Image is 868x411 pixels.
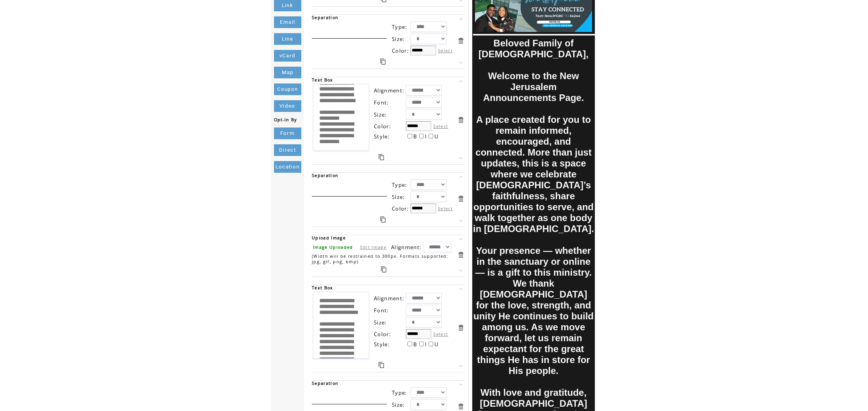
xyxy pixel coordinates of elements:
[312,15,338,20] span: Separation
[374,331,391,338] span: Color:
[312,77,333,83] span: Text Box
[425,133,427,140] span: I
[274,83,301,95] a: Coupon
[457,363,464,370] a: Move this item down
[425,341,427,348] span: I
[374,319,387,326] span: Size:
[438,48,453,53] label: Select
[312,173,338,178] span: Separation
[434,341,439,348] span: U
[374,87,404,94] span: Alignment:
[392,389,407,396] span: Type:
[433,331,448,337] label: Select
[457,116,464,124] a: Delete this item
[312,381,338,386] span: Separation
[457,285,464,292] a: Move this item up
[457,324,464,331] a: Delete this item
[312,253,448,264] span: (Width will be restrained to 300px. Formats supported: jpg, gif, png, bmp)
[392,401,405,408] span: Size:
[457,267,464,275] a: Move this item down
[379,154,384,160] a: Duplicate this item
[274,67,301,78] a: Map
[374,295,404,302] span: Alignment:
[374,123,391,130] span: Color:
[434,133,439,140] span: U
[313,244,353,250] span: Image Uploaded
[381,266,386,273] a: Duplicate this item
[391,244,422,251] span: Alignment:
[457,195,464,202] a: Delete this item
[457,403,464,410] a: Delete this item
[274,117,297,122] span: Opt-in By
[392,23,407,30] span: Type:
[274,33,301,45] a: Line
[274,144,301,156] a: Direct
[392,35,405,43] span: Size:
[392,205,409,212] span: Color:
[374,341,390,348] span: Style:
[457,217,464,225] a: Move this item down
[374,307,389,314] span: Font:
[380,58,386,65] a: Duplicate this item
[274,50,301,62] a: vCard
[457,235,464,243] a: Move this item up
[274,100,301,112] a: Video
[360,244,386,250] a: Edit Image
[457,37,464,44] a: Delete this item
[413,133,417,140] span: B
[457,251,464,259] a: Delete this item
[374,111,387,118] span: Size:
[274,161,301,173] a: Location
[457,173,464,180] a: Move this item up
[438,205,453,211] label: Select
[433,123,448,129] label: Select
[274,128,301,139] a: Form
[457,77,464,85] a: Move this item up
[457,381,464,388] a: Move this item up
[380,216,386,223] a: Duplicate this item
[413,341,417,348] span: B
[312,235,346,241] span: Upload Image
[374,133,390,140] span: Style:
[457,15,464,22] a: Move this item up
[457,155,464,162] a: Move this item down
[274,16,301,28] a: Email
[312,285,333,291] span: Text Box
[392,181,407,188] span: Type:
[392,193,405,200] span: Size:
[379,362,384,368] a: Duplicate this item
[457,59,464,67] a: Move this item down
[392,47,409,54] span: Color:
[374,99,389,106] span: Font:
